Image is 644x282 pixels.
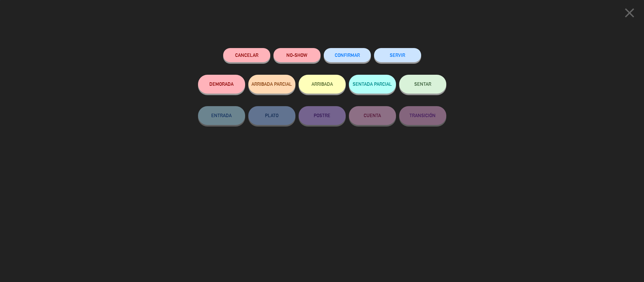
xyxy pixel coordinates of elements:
[324,48,371,62] button: CONFIRMAR
[349,106,396,125] button: CUENTA
[223,48,270,62] button: Cancelar
[399,75,446,94] button: SENTAR
[198,106,245,125] button: ENTRADA
[414,81,431,87] span: SENTAR
[299,75,346,94] button: ARRIBADA
[399,106,446,125] button: TRANSICIÓN
[273,48,321,62] button: NO-SHOW
[620,5,639,23] button: close
[198,75,245,94] button: DEMORADA
[622,5,637,21] i: close
[335,52,360,58] span: CONFIRMAR
[251,81,292,87] span: ARRIBADA PARCIAL
[248,75,295,94] button: ARRIBADA PARCIAL
[374,48,421,62] button: SERVIR
[349,75,396,94] button: SENTADA PARCIAL
[299,106,346,125] button: POSTRE
[248,106,295,125] button: PLATO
